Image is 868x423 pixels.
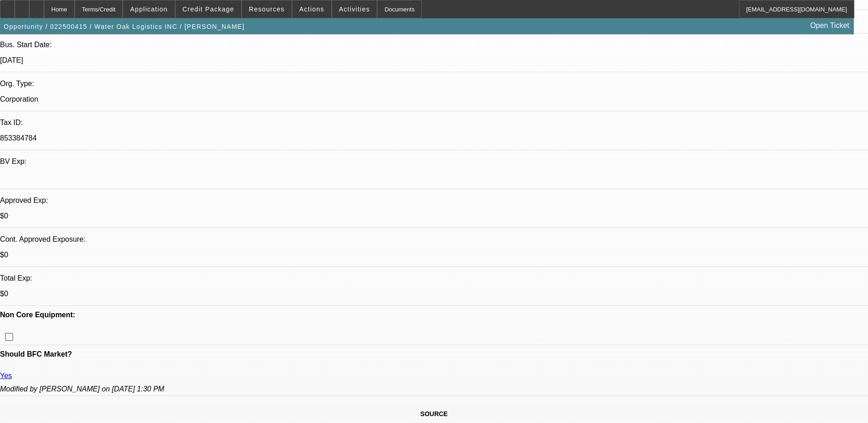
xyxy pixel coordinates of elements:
button: Actions [292,0,331,18]
span: Opportunity / 022500415 / Water Oak Logistics INC / [PERSON_NAME] [4,23,245,30]
button: Application [123,0,174,18]
a: Open Ticket [807,18,853,33]
span: Resources [249,5,285,13]
button: Activities [332,0,377,18]
span: Actions [299,5,324,13]
span: SOURCE [421,410,448,418]
span: Application [130,5,167,13]
button: Resources [242,0,291,18]
span: Credit Package [183,5,234,13]
span: Activities [339,5,370,13]
button: Credit Package [176,0,241,18]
